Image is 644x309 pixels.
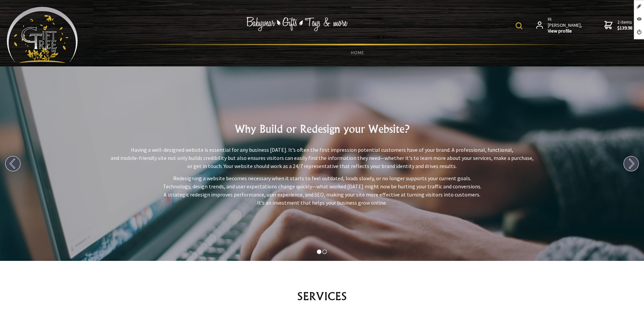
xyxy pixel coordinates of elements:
[5,174,639,207] p: Redesigning a website becomes necessary when it starts to feel outdated, loads slowly, or no long...
[548,28,583,34] strong: View profile
[7,7,78,63] img: Babyware - Gifts - Toys and more...
[536,16,583,34] a: Hi [PERSON_NAME],View profile
[94,45,622,60] a: HOME
[5,146,639,170] p: Having a well-designed website is essential for any business [DATE]. It’s often the first impress...
[604,16,632,34] a: 2 items$139.98
[246,17,348,31] img: Babywear - Gifts - Toys & more
[617,25,632,31] strong: $139.98
[548,16,583,34] span: Hi [PERSON_NAME],
[516,22,522,29] img: product search
[5,121,639,137] h2: Why Build or Redesign your Website?
[122,288,523,304] h2: SERVICES
[617,19,632,31] span: 2 items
